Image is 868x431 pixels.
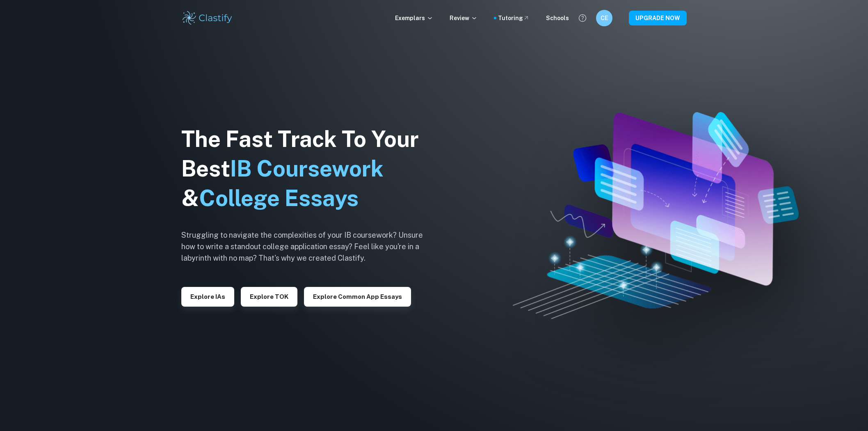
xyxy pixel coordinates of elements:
[181,287,234,307] button: Explore IAs
[199,185,359,211] span: College Essays
[181,124,436,213] h1: The Fast Track To Your Best &
[304,287,411,307] button: Explore Common App essays
[241,292,297,300] a: Explore TOK
[181,292,234,300] a: Explore IAs
[230,156,384,181] span: IB Coursework
[596,10,612,26] button: CE
[600,14,609,23] h6: CE
[576,11,589,25] button: Help and Feedback
[241,287,297,307] button: Explore TOK
[629,11,687,25] button: UPGRADE NOW
[498,14,530,23] a: Tutoring
[181,10,233,26] img: Clastify logo
[450,14,477,23] p: Review
[395,14,433,23] p: Exemplars
[513,112,799,319] img: Clastify hero
[181,229,436,264] h6: Struggling to navigate the complexities of your IB coursework? Unsure how to write a standout col...
[304,292,411,300] a: Explore Common App essays
[546,14,569,23] a: Schools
